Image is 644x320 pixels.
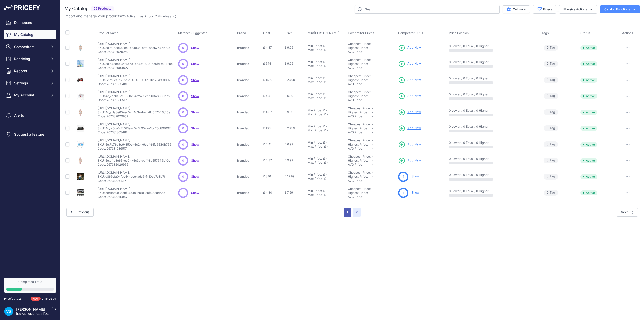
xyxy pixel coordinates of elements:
button: Previous [66,208,94,217]
span: Competitor Prices [348,31,374,35]
div: - [326,177,328,181]
p: [URL][DOMAIN_NAME] [98,58,173,62]
p: [URL][DOMAIN_NAME] [98,106,170,110]
a: Show [411,174,419,178]
span: Active [580,174,597,179]
a: Cheapest Price: [348,42,371,46]
span: - [372,46,374,50]
div: £ [324,128,326,132]
span: - [372,94,374,98]
span: - [372,179,374,183]
div: £ [324,177,326,181]
div: AVG Price: [348,114,372,118]
span: - [372,78,374,82]
span: Brand [237,31,246,35]
div: Min Price: [308,108,322,112]
div: - [326,48,328,52]
div: - [326,96,328,100]
div: - [325,124,327,128]
a: Show [191,110,199,114]
span: - [372,114,374,118]
span: - [372,175,374,179]
a: Show [411,191,419,194]
button: Go to page 1 [344,208,351,217]
p: branded [237,159,261,163]
p: SKU: 3c,af1a8e65-ec04-4c3e-beff-8c557546b10e [98,46,170,50]
input: Search [355,5,500,14]
div: AVG Price: [348,50,372,54]
div: Min Price: [308,92,322,96]
h2: My Catalog [64,5,89,12]
p: branded [237,143,261,147]
div: - [326,161,328,165]
div: Completed 1 of 3 [6,280,54,284]
button: Settings [4,79,56,88]
a: Show [191,94,199,98]
span: Reports [14,68,47,74]
button: Massive Actions [559,5,597,14]
span: £ 4.41 [263,94,272,98]
span: Tag [544,45,558,51]
div: £ [324,112,326,116]
span: £ 5.14 [263,62,271,65]
div: Highest Price: [348,62,372,66]
div: £ [324,96,326,100]
p: Code: 267382084027 [98,66,173,70]
span: 0 [182,46,184,50]
span: Competitor URLs [398,31,423,35]
span: - [372,106,374,110]
span: Add New [407,61,421,66]
p: [URL][DOMAIN_NAME] [98,42,170,46]
a: Show [191,175,199,179]
p: [URL][DOMAIN_NAME] [98,90,171,94]
span: 0 [182,142,184,147]
span: 0 [182,126,184,131]
div: £ [324,145,326,149]
span: Tag [544,158,558,163]
a: Cheapest Price: [348,58,371,62]
span: Show [191,159,199,162]
a: [EMAIL_ADDRESS][DOMAIN_NAME] [16,312,69,316]
span: 0 [547,78,549,82]
a: 25 Active [122,14,135,18]
button: Filters [533,5,556,14]
span: 0 [547,158,549,163]
span: My Account [14,93,47,98]
span: Add New [407,126,421,131]
a: Add New [398,60,421,67]
span: Tag [544,174,558,180]
a: Show [191,126,199,130]
span: 0 [547,94,549,98]
span: 0 [547,142,549,147]
button: Price [285,31,294,35]
div: £ [323,157,325,161]
p: SKU: 4d,bf5ca5f7-5f3e-4043-904e-1bc25d891097 [98,126,171,130]
p: branded [237,62,261,66]
span: £ 12.99 [285,174,294,178]
nav: Sidebar [4,18,56,272]
div: - [325,76,327,80]
span: 0 [182,78,184,82]
span: 0 [182,174,184,179]
span: 0 [547,126,549,131]
span: Product Name [98,31,118,35]
div: - [325,44,327,48]
div: £ [323,140,325,145]
p: SKU: 4d,7b76a3c9-350c-4c24-9ccf-61fa6530b759 [98,94,171,98]
p: 0 Lower / 0 Equal / 0 Higher [449,157,537,161]
div: £ [324,161,326,165]
button: Catalog Functions [600,5,640,13]
a: Suggest a feature [4,130,56,139]
span: - [372,130,374,134]
div: - [325,60,327,64]
button: Status [580,31,591,35]
span: - [372,187,374,191]
div: - [326,112,328,116]
div: - [326,80,328,84]
button: My Account [4,91,56,100]
span: Tag [544,109,558,115]
p: SKU: d866cfa0-fdc4-4aee-adc6-f410ce7c3b7f [98,175,165,179]
span: Price [285,31,293,35]
a: Add New [398,93,421,100]
span: - [372,122,374,126]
